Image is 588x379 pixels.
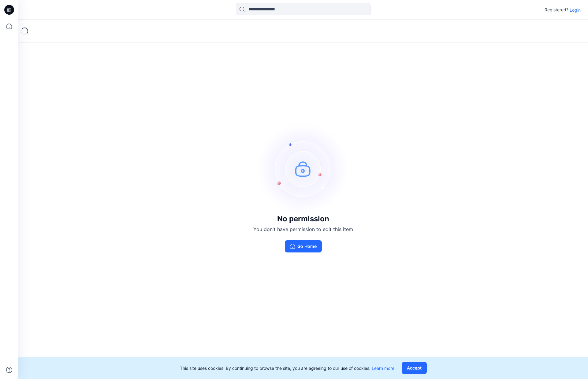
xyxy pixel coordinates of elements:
img: no-perm.svg [257,123,349,215]
p: Registered? [545,6,568,13]
p: This site uses cookies. By continuing to browse the site, you are agreeing to our use of cookies. [180,365,394,371]
h3: No permission [253,215,353,223]
button: Go Home [285,240,322,252]
button: Accept [402,362,427,374]
a: Learn more [372,366,394,371]
p: Login [570,7,581,13]
p: You don't have permission to edit this item [253,226,353,233]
